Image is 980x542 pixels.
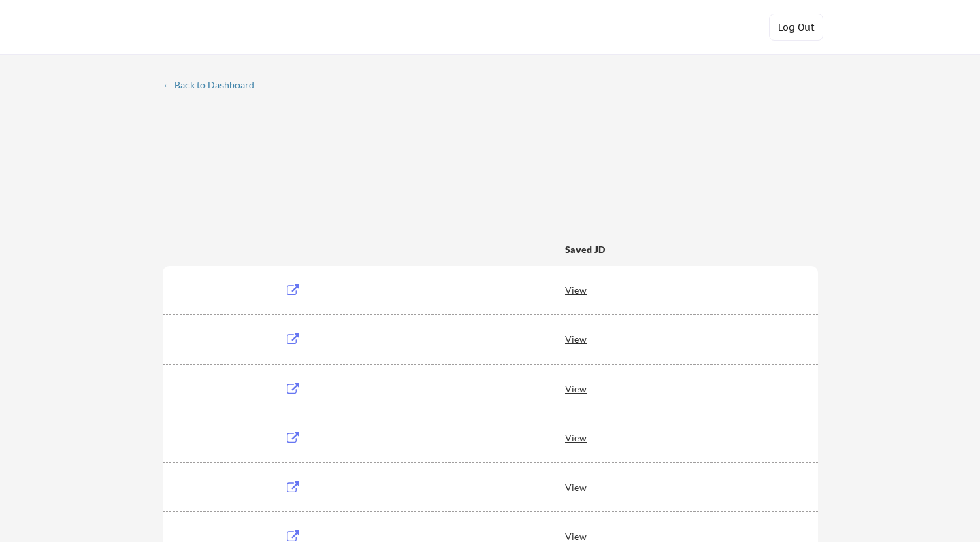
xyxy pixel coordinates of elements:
div: View [565,475,651,499]
div: These are all the jobs you've been applied to so far. [166,175,255,189]
div: Saved JD [565,237,651,261]
a: ← Back to Dashboard [163,80,265,93]
div: View [565,425,651,450]
div: View [565,277,651,302]
div: View [565,326,651,351]
div: View [565,376,651,401]
div: ← Back to Dashboard [163,80,265,90]
div: These are job applications we think you'd be a good fit for, but couldn't apply you to automatica... [265,175,365,189]
button: Log Out [769,14,823,41]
